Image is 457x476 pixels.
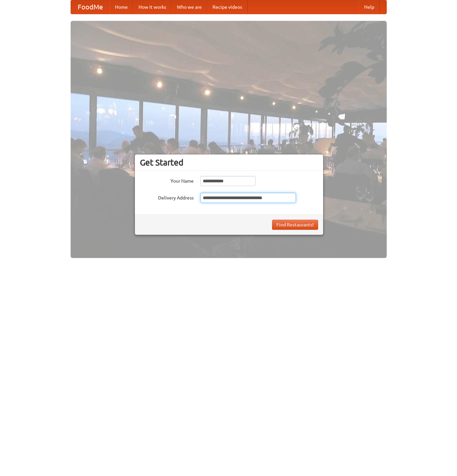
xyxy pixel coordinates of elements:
a: Who we are [172,0,207,14]
h3: Get Started [140,157,318,168]
label: Your Name [140,176,194,184]
label: Delivery Address [140,193,194,201]
a: How it works [133,0,172,14]
a: Help [359,0,380,14]
button: Find Restaurants! [272,220,318,230]
a: FoodMe [71,0,110,14]
a: Recipe videos [207,0,247,14]
a: Home [110,0,133,14]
